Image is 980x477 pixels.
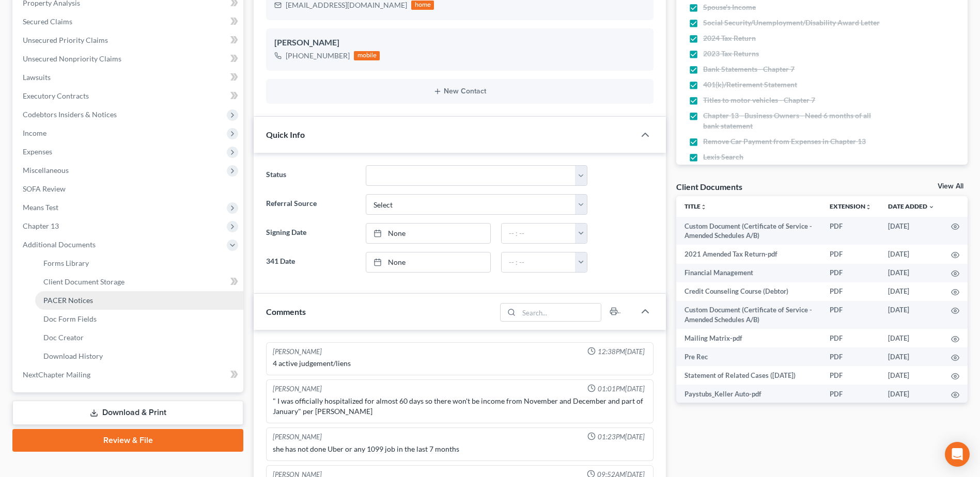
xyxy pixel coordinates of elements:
[821,282,880,301] td: PDF
[519,304,601,321] input: Search...
[35,328,243,347] a: Doc Creator
[35,310,243,328] a: Doc Form Fields
[676,264,821,282] td: Financial Management
[23,203,58,212] span: Means Test
[938,183,963,190] a: View All
[676,217,821,245] td: Custom Document (Certificate of Service - Amended Schedules A/B)
[14,68,243,87] a: Lawsuits
[23,184,66,193] span: SOFA Review
[266,307,306,316] span: Comments
[598,347,645,357] span: 12:38PM[DATE]
[23,240,96,249] span: Additional Documents
[23,54,121,63] span: Unsecured Nonpriority Claims
[502,252,575,272] input: -- : --
[14,50,243,68] a: Unsecured Nonpriority Claims
[888,202,935,210] a: Date Added expand_more
[43,259,89,267] span: Forms Library
[830,202,872,210] a: Extensionunfold_more
[35,254,243,273] a: Forms Library
[880,385,943,403] td: [DATE]
[502,224,575,243] input: -- : --
[43,277,125,286] span: Client Document Storage
[43,296,93,305] span: PACER Notices
[821,385,880,403] td: PDF
[43,333,84,342] span: Doc Creator
[703,152,743,162] span: Lexis Search
[23,73,51,82] span: Lawsuits
[880,347,943,366] td: [DATE]
[598,432,645,442] span: 01:23PM[DATE]
[14,87,243,105] a: Executory Contracts
[366,252,490,272] a: None
[676,329,821,347] td: Mailing Matrix-pdf
[23,129,46,137] span: Income
[273,358,647,369] div: 4 active judgement/liens
[261,223,360,244] label: Signing Date
[274,87,645,96] button: New Contact
[676,282,821,301] td: Credit Counseling Course (Debtor)
[821,264,880,282] td: PDF
[43,314,97,323] span: Doc Form Fields
[676,347,821,366] td: Pre Rec
[14,31,243,50] a: Unsecured Priority Claims
[880,282,943,301] td: [DATE]
[12,401,243,425] a: Download & Print
[703,95,815,105] span: Titles to motor vehicles - Chapter 7
[676,301,821,329] td: Custom Document (Certificate of Service - Amended Schedules A/B)
[945,442,970,467] div: Open Intercom Messenger
[703,18,880,28] span: Social Security/Unemployment/Disability Award Letter
[676,181,742,192] div: Client Documents
[880,245,943,263] td: [DATE]
[14,365,243,384] a: NextChapter Mailing
[354,51,380,60] div: mobile
[821,301,880,329] td: PDF
[14,12,243,31] a: Secured Claims
[880,329,943,347] td: [DATE]
[821,347,880,366] td: PDF
[273,347,322,357] div: [PERSON_NAME]
[366,224,490,243] a: None
[928,204,935,210] i: expand_more
[23,147,52,156] span: Expenses
[703,33,756,43] span: 2024 Tax Return
[266,130,305,139] span: Quick Info
[35,347,243,365] a: Download History
[261,165,360,186] label: Status
[676,366,821,385] td: Statement of Related Cases ([DATE])
[703,110,886,131] span: Chapter 13 - Business Owners - Need 6 months of all bank statement
[14,180,243,198] a: SOFA Review
[701,204,707,210] i: unfold_more
[261,252,360,273] label: 341 Date
[273,396,647,417] div: " I was officially hospitalized for almost 60 days so there won't be income from November and Dec...
[703,136,866,147] span: Remove Car Payment from Expenses in Chapter 13
[865,204,872,210] i: unfold_more
[23,36,108,44] span: Unsecured Priority Claims
[703,64,795,74] span: Bank Statements - Chapter 7
[821,329,880,347] td: PDF
[23,17,72,26] span: Secured Claims
[411,1,434,10] div: home
[286,51,350,61] div: [PHONE_NUMBER]
[261,194,360,215] label: Referral Source
[821,245,880,263] td: PDF
[23,221,59,230] span: Chapter 13
[703,79,797,90] span: 401(k)/Retirement Statement
[821,366,880,385] td: PDF
[35,273,243,291] a: Client Document Storage
[23,370,90,379] span: NextChapter Mailing
[880,301,943,329] td: [DATE]
[273,432,322,442] div: [PERSON_NAME]
[23,166,69,174] span: Miscellaneous
[880,264,943,282] td: [DATE]
[23,110,117,119] span: Codebtors Insiders & Notices
[12,429,243,452] a: Review & File
[685,202,707,210] a: Titleunfold_more
[703,49,759,59] span: 2023 Tax Returns
[273,384,322,394] div: [PERSON_NAME]
[274,37,645,49] div: [PERSON_NAME]
[598,384,645,394] span: 01:01PM[DATE]
[676,245,821,263] td: 2021 Amended Tax Return-pdf
[880,366,943,385] td: [DATE]
[821,217,880,245] td: PDF
[676,385,821,403] td: Paystubs_Keller Auto-pdf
